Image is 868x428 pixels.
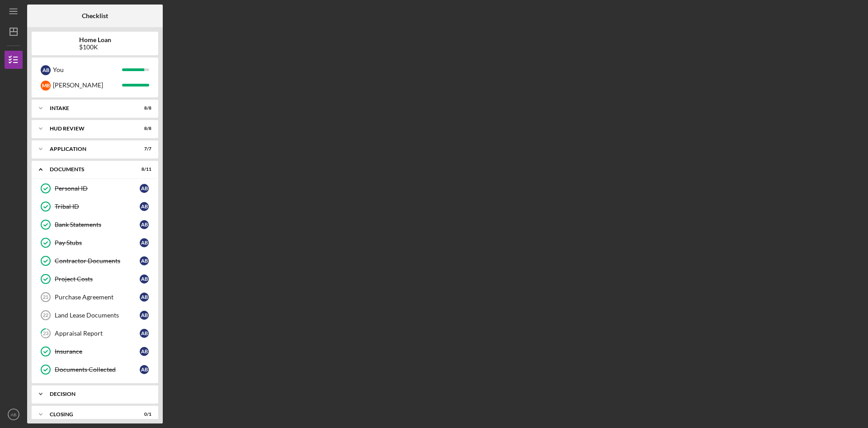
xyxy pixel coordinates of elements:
[140,293,149,302] div: A B
[140,365,149,374] div: A B
[55,312,140,319] div: Land Lease Documents
[36,270,154,288] a: Project CostsAB
[43,313,48,318] tspan: 22
[140,220,149,229] div: A B
[50,391,147,397] div: Decision
[36,197,154,216] a: Tribal IDAB
[140,184,149,193] div: A B
[41,65,51,75] div: A B
[43,294,48,300] tspan: 21
[50,106,129,111] div: Intake
[135,412,151,417] div: 0 / 1
[135,146,151,152] div: 7 / 7
[135,126,151,131] div: 8 / 8
[36,324,154,342] a: 23Appraisal ReportAB
[55,239,140,246] div: Pay Stubs
[50,412,129,417] div: Closing
[55,257,140,264] div: Contractor Documents
[135,167,151,172] div: 8 / 11
[82,12,108,19] b: Checklist
[43,331,48,337] tspan: 23
[140,274,149,284] div: A B
[55,293,140,301] div: Purchase Agreement
[140,311,149,320] div: A B
[79,43,111,51] div: $100K
[36,288,154,306] a: 21Purchase AgreementAB
[36,252,154,270] a: Contractor DocumentsAB
[41,81,51,91] div: M B
[55,203,140,210] div: Tribal ID
[53,77,122,93] div: [PERSON_NAME]
[36,234,154,252] a: Pay StubsAB
[55,275,140,283] div: Project Costs
[36,179,154,197] a: Personal IDAB
[79,36,111,43] b: Home Loan
[135,106,151,111] div: 8 / 8
[11,412,17,417] text: AB
[53,62,122,77] div: You
[55,366,140,373] div: Documents Collected
[140,202,149,211] div: A B
[55,221,140,228] div: Bank Statements
[55,185,140,192] div: Personal ID
[55,330,140,337] div: Appraisal Report
[140,238,149,247] div: A B
[36,342,154,361] a: InsuranceAB
[50,167,129,172] div: Documents
[140,329,149,338] div: A B
[36,361,154,379] a: Documents CollectedAB
[5,405,23,423] button: AB
[50,126,129,131] div: HUD Review
[36,216,154,234] a: Bank StatementsAB
[50,146,129,152] div: Application
[36,306,154,324] a: 22Land Lease DocumentsAB
[55,348,140,355] div: Insurance
[140,256,149,265] div: A B
[140,347,149,356] div: A B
